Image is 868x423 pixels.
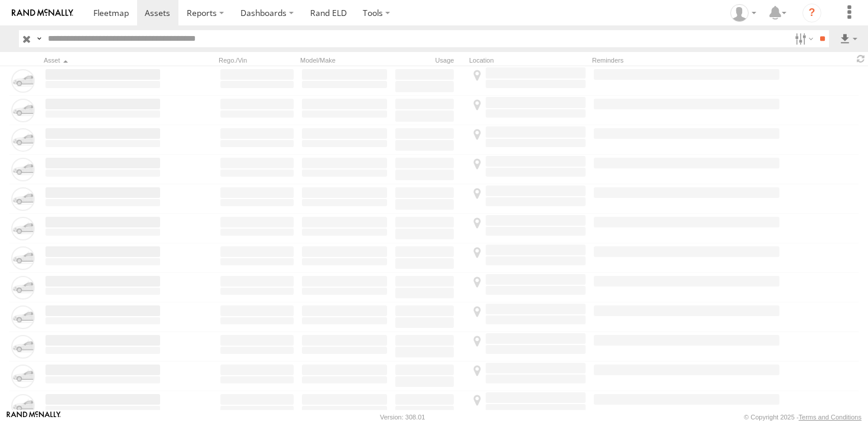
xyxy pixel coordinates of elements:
i: ? [802,4,821,22]
div: Rego./Vin [219,56,295,64]
a: Terms and Conditions [799,414,862,421]
div: Model/Make [300,56,389,64]
label: Search Filter Options [790,30,815,47]
label: Search Query [34,30,44,47]
div: Location [469,56,587,64]
label: Export results as... [838,30,859,47]
div: Click to Sort [44,56,162,64]
span: Refresh [854,53,868,64]
div: © Copyright 2025 - [744,414,862,421]
div: Reminders [592,56,728,64]
img: rand-logo.svg [12,9,73,17]
div: Victor Calcano Jr [726,4,760,22]
a: Visit our Website [6,411,61,423]
div: Usage [394,56,464,64]
div: Version: 308.01 [380,414,425,421]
